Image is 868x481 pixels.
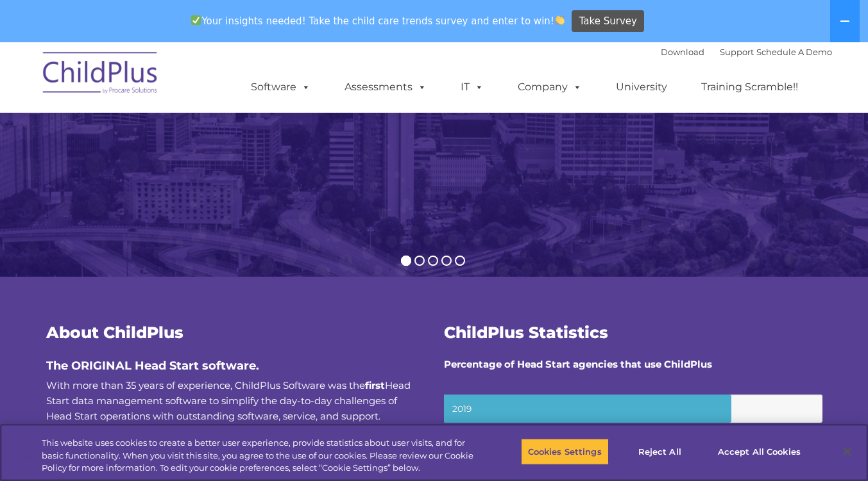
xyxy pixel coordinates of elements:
[756,47,832,57] a: Schedule A Demo
[42,437,477,475] div: This website uses cookies to create a better user experience, provide statistics about user visit...
[711,438,808,465] button: Accept All Cookies
[46,323,183,342] span: About ChildPlus
[521,438,609,465] button: Cookies Settings
[191,15,201,25] img: ✅
[46,379,411,422] span: With more than 35 years of experience, ChildPlus Software was the Head Start data management soft...
[448,74,497,100] a: IT
[46,359,259,373] span: The ORIGINAL Head Start software.
[238,74,323,100] a: Software
[603,74,680,100] a: University
[661,47,832,57] font: |
[833,437,862,466] button: Close
[37,43,165,107] img: ChildPlus by Procare Solutions
[444,358,712,370] strong: Percentage of Head Start agencies that use ChildPlus
[505,74,595,100] a: Company
[444,395,822,423] small: 2019
[579,10,637,33] span: Take Survey
[444,323,608,342] span: ChildPlus Statistics
[186,8,570,33] span: Your insights needed! Take the child care trends survey and enter to win!
[620,438,700,465] button: Reject All
[365,379,385,391] b: first
[661,47,704,57] a: Download
[555,15,565,25] img: 👏
[688,74,811,100] a: Training Scramble!!
[332,74,439,100] a: Assessments
[572,10,644,33] a: Take Survey
[720,47,754,57] a: Support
